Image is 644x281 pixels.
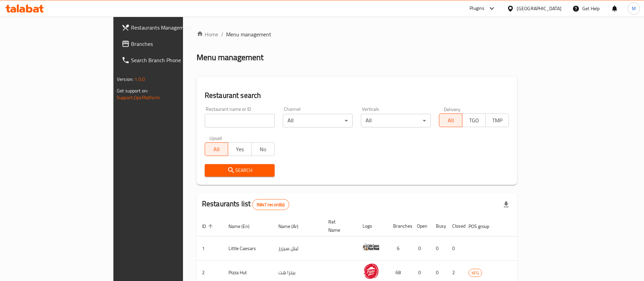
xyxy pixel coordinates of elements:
span: Menu management [226,30,271,38]
span: M [632,5,636,12]
a: Restaurants Management [116,19,221,36]
span: Restaurants Management [131,23,216,32]
h2: Restaurants list [202,199,289,210]
td: 0 [447,236,463,261]
span: POS group [468,222,498,230]
button: No [251,142,275,156]
span: All [442,116,460,125]
span: Yes [231,144,249,154]
div: Total records count [252,199,289,210]
span: Search [210,166,269,175]
a: Search Branch Phone [116,52,221,68]
th: Open [411,216,430,236]
h2: Restaurant search [205,90,509,101]
img: Pizza Hut [363,263,380,280]
span: Ref. Name [328,218,349,234]
td: 0 [411,236,430,261]
td: 0 [430,236,447,261]
div: All [283,114,353,127]
td: 6 [388,236,411,261]
div: Export file [498,196,514,213]
th: Busy [430,216,447,236]
th: Branches [388,216,411,236]
span: Name (En) [228,222,258,230]
li: / [221,30,223,38]
span: All [208,144,225,154]
label: Upsell [209,136,222,140]
a: Branches [116,36,221,52]
span: ID [202,222,215,230]
td: ليتل سيزرز [273,236,323,261]
button: All [205,142,228,156]
button: Yes [228,142,251,156]
button: Search [205,164,275,177]
img: Little Caesars [363,239,380,256]
h2: Menu management [197,52,263,63]
span: Search Branch Phone [131,56,216,64]
div: Plugins [470,4,484,13]
th: Closed [447,216,463,236]
a: Support.OpsPlatform [117,93,160,102]
span: TMP [489,116,506,125]
span: KFG [469,269,482,277]
label: Delivery [444,107,461,111]
div: [GEOGRAPHIC_DATA] [517,5,562,12]
span: Get support on: [117,86,148,95]
span: No [254,144,272,154]
span: 1.0.0 [134,75,145,84]
button: TMP [485,113,509,127]
div: All [361,114,431,127]
span: TGO [465,116,483,125]
button: All [439,113,462,127]
td: Little Caesars [223,236,273,261]
input: Search for restaurant name or ID.. [205,114,275,127]
button: TGO [462,113,485,127]
nav: breadcrumb [197,30,517,38]
th: Logo [357,216,388,236]
span: Branches [131,40,216,48]
span: Version: [117,75,133,84]
span: Name (Ar) [278,222,307,230]
span: 9847 record(s) [253,201,289,208]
